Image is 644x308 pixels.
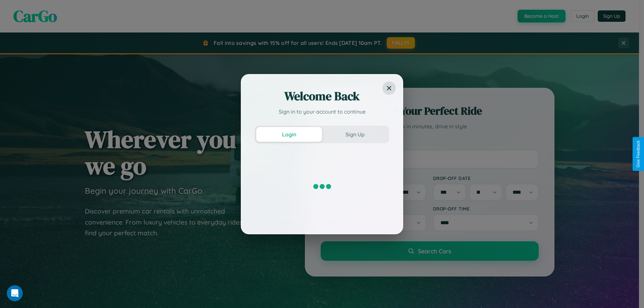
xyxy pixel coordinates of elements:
h2: Welcome Back [255,88,389,104]
button: Sign Up [322,127,388,142]
p: Sign in to your account to continue [255,108,389,116]
iframe: Intercom live chat [7,285,23,301]
div: Give Feedback [636,140,641,168]
button: Login [256,127,322,142]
